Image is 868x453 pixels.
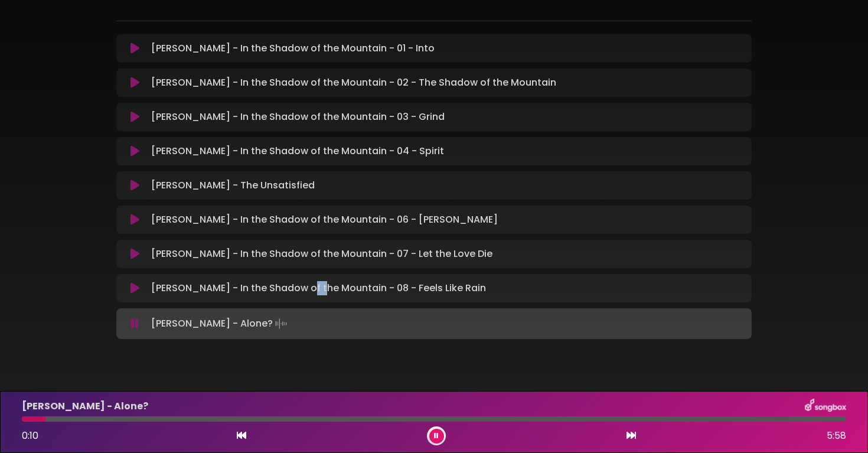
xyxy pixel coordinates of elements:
[273,315,289,332] img: waveform4.gif
[151,281,486,295] p: [PERSON_NAME] - In the Shadow of the Mountain - 08 - Feels Like Rain
[151,178,315,193] p: [PERSON_NAME] - The Unsatisfied
[151,144,444,158] p: [PERSON_NAME] - In the Shadow of the Mountain - 04 - Spirit
[151,315,289,332] p: [PERSON_NAME] - Alone?
[151,110,445,124] p: [PERSON_NAME] - In the Shadow of the Mountain - 03 - Grind
[151,76,556,90] p: [PERSON_NAME] - In the Shadow of the Mountain - 02 - The Shadow of the Mountain
[151,213,498,227] p: [PERSON_NAME] - In the Shadow of the Mountain - 06 - [PERSON_NAME]
[151,41,435,56] p: [PERSON_NAME] - In the Shadow of the Mountain - 01 - Into
[151,247,492,261] p: [PERSON_NAME] - In the Shadow of the Mountain - 07 - Let the Love Die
